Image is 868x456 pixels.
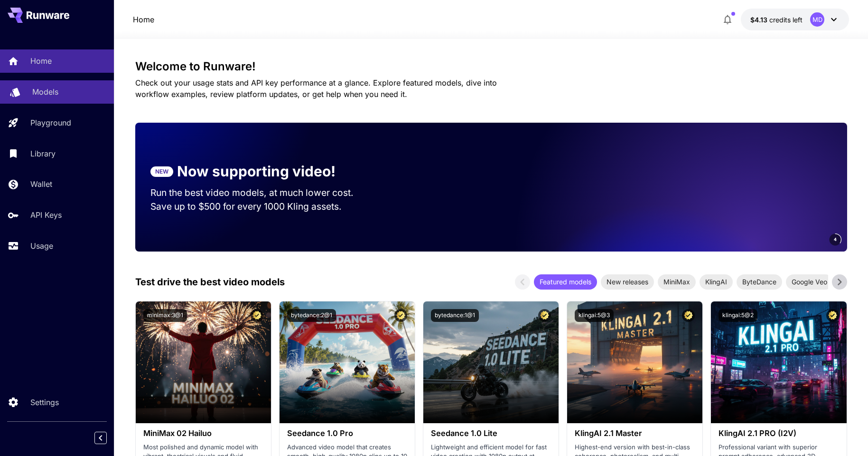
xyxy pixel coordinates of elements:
[575,309,614,322] button: klingai:5@3
[30,148,56,159] p: Library
[826,309,839,322] button: Certified Model – Vetted for best performance and includes a commercial license.
[567,301,702,423] img: alt
[133,14,154,25] nav: breadcrumb
[538,309,551,322] button: Certified Model – Vetted for best performance and includes a commercial license.
[32,86,58,97] p: Models
[143,429,263,438] h3: MiniMax 02 Hailuo
[682,309,695,322] button: Certified Model – Vetted for best performance and includes a commercial license.
[423,301,559,423] img: alt
[431,309,479,322] button: bytedance:1@1
[280,301,415,423] img: alt
[575,429,695,438] h3: KlingAI 2.1 Master
[534,277,597,287] span: Featured models
[786,277,833,287] span: Google Veo
[741,9,849,30] button: $4.12583MD
[287,429,407,438] h3: Seedance 1.0 Pro
[136,301,271,423] img: alt
[719,429,839,438] h3: KlingAI 2.1 PRO (I2V)
[135,78,497,99] span: Check out your usage stats and API key performance at a glance. Explore featured models, dive int...
[786,274,833,290] div: Google Veo
[30,117,71,128] p: Playground
[394,309,407,322] button: Certified Model – Vetted for best performance and includes a commercial license.
[135,275,285,289] p: Test drive the best video models
[150,186,372,200] p: Run the best video models, at much lower cost.
[133,14,154,25] a: Home
[658,274,696,290] div: MiniMax
[30,55,52,67] p: Home
[30,397,59,408] p: Settings
[30,209,62,221] p: API Keys
[177,161,336,182] p: Now supporting video!
[94,432,107,444] button: Collapse sidebar
[711,301,846,423] img: alt
[601,274,654,290] div: New releases
[102,429,114,446] div: Collapse sidebar
[750,16,769,24] span: $4.13
[155,167,168,176] p: NEW
[251,309,263,322] button: Certified Model – Vetted for best performance and includes a commercial license.
[769,16,803,24] span: credits left
[30,178,52,190] p: Wallet
[810,12,824,27] div: MD
[719,309,757,322] button: klingai:5@2
[700,274,733,290] div: KlingAI
[30,240,53,252] p: Usage
[287,309,336,322] button: bytedance:2@1
[700,277,733,287] span: KlingAI
[431,429,551,438] h3: Seedance 1.0 Lite
[658,277,696,287] span: MiniMax
[143,309,187,322] button: minimax:3@1
[750,15,803,25] div: $4.12583
[737,274,782,290] div: ByteDance
[150,200,372,213] p: Save up to $500 for every 1000 Kling assets.
[737,277,782,287] span: ByteDance
[834,236,837,243] span: 4
[601,277,654,287] span: New releases
[534,274,597,290] div: Featured models
[135,60,847,73] h3: Welcome to Runware!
